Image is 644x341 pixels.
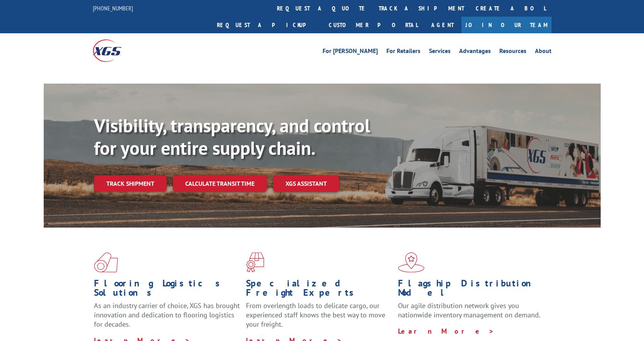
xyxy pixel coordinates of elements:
a: Customer Portal [323,17,424,33]
h1: Specialized Freight Experts [246,279,392,301]
a: XGS ASSISTANT [273,175,339,192]
a: About [535,48,552,57]
a: Join Our Team [461,17,552,33]
img: xgs-icon-focused-on-flooring-red [246,252,264,272]
a: Track shipment [94,175,167,192]
a: Request a pickup [211,17,323,33]
a: For Retailers [386,48,420,57]
a: Calculate transit time [173,175,267,192]
a: For [PERSON_NAME] [323,48,378,57]
a: [PHONE_NUMBER] [93,4,133,12]
a: Resources [499,48,526,57]
a: Agent [424,17,461,33]
a: Services [429,48,451,57]
b: Visibility, transparency, and control for your entire supply chain. [94,113,370,160]
img: xgs-icon-total-supply-chain-intelligence-red [94,252,118,272]
h1: Flagship Distribution Model [398,279,544,301]
span: As an industry carrier of choice, XGS has brought innovation and dedication to flooring logistics... [94,301,240,329]
a: Learn More > [398,327,494,336]
span: Our agile distribution network gives you nationwide inventory management on demand. [398,301,540,319]
p: From overlength loads to delicate cargo, our experienced staff knows the best way to move your fr... [246,301,392,336]
img: xgs-icon-flagship-distribution-model-red [398,252,425,272]
h1: Flooring Logistics Solutions [94,279,240,301]
a: Advantages [459,48,491,57]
